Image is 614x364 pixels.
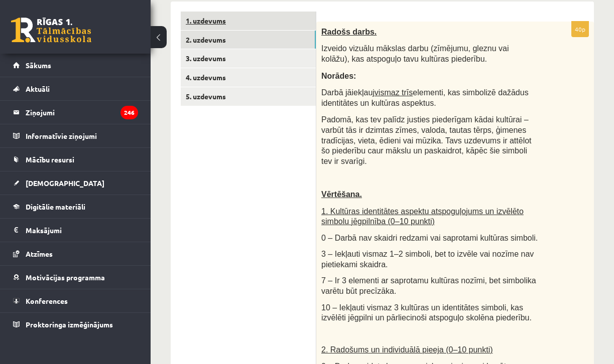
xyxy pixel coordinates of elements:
[375,88,413,97] u: vismaz trīs
[26,101,138,124] legend: Ziņojumi
[321,44,509,63] span: Izveido vizuālu mākslas darbu (zīmējumu, gleznu vai kolāžu), kas atspoguļo tavu kultūras piederību.
[13,171,138,195] a: [DEMOGRAPHIC_DATA]
[26,155,74,164] span: Mācību resursi
[321,276,536,295] span: 7 – Ir 3 elementi ar saprotamu kultūras nozīmi, bet simbolika varētu būt precīzāka.
[11,18,91,43] a: Rīgas 1. Tālmācības vidusskola
[13,289,138,312] a: Konferences
[321,28,377,36] span: Radošs darbs.
[13,101,138,124] a: Ziņojumi246
[13,124,138,147] a: Informatīvie ziņojumi
[120,106,138,119] i: 246
[321,345,493,354] span: 2. Radošums un individuālā pieeja (0–10 punkti)
[26,320,113,329] span: Proktoringa izmēģinājums
[181,68,316,87] a: 4. uzdevums
[321,207,524,226] span: 1. Kultūras identitātes aspektu atspoguļojums un izvēlēto simbolu jēgpilnība (0–10 punkti)
[13,195,138,218] a: Digitālie materiāli
[26,124,138,147] legend: Informatīvie ziņojumi
[26,202,85,211] span: Digitālie materiāli
[321,234,538,242] span: 0 – Darbā nav skaidri redzami vai saprotami kultūras simboli.
[571,21,589,37] p: 40p
[13,54,138,77] a: Sākums
[321,115,532,165] span: Padomā, kas tev palīdz justies piederīgam kādai kultūrai – varbūt tās ir dzimtas zīmes, valoda, t...
[181,49,316,68] a: 3. uzdevums
[26,219,138,242] legend: Maksājumi
[26,178,104,188] span: [DEMOGRAPHIC_DATA]
[321,190,362,199] span: Vērtēšana.
[181,12,316,30] a: 1. uzdevums
[181,31,316,49] a: 2. uzdevums
[13,266,138,289] a: Motivācijas programma
[321,72,356,80] span: Norādes:
[10,10,257,21] body: Визуальный текстовый редактор, wiswyg-editor-user-answer-47433891925340
[13,313,138,336] a: Proktoringa izmēģinājums
[13,148,138,171] a: Mācību resursi
[26,249,53,258] span: Atzīmes
[13,77,138,100] a: Aktuāli
[181,87,316,106] a: 5. uzdevums
[26,296,68,305] span: Konferences
[26,84,50,93] span: Aktuāli
[26,61,51,70] span: Sākums
[321,88,529,107] span: Darbā jāiekļauj elementi, kas simbolizē dažādus identitātes un kultūras aspektus.
[321,303,532,322] span: 10 – Iekļauti vismaz 3 kultūras un identitātes simboli, kas izvēlēti jēgpilni un pārliecinoši ats...
[26,273,105,282] span: Motivācijas programma
[13,219,138,242] a: Maksājumi
[13,242,138,265] a: Atzīmes
[321,250,534,269] span: 3 – Iekļauti vismaz 1–2 simboli, bet to izvēle vai nozīme nav pietiekami skaidra.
